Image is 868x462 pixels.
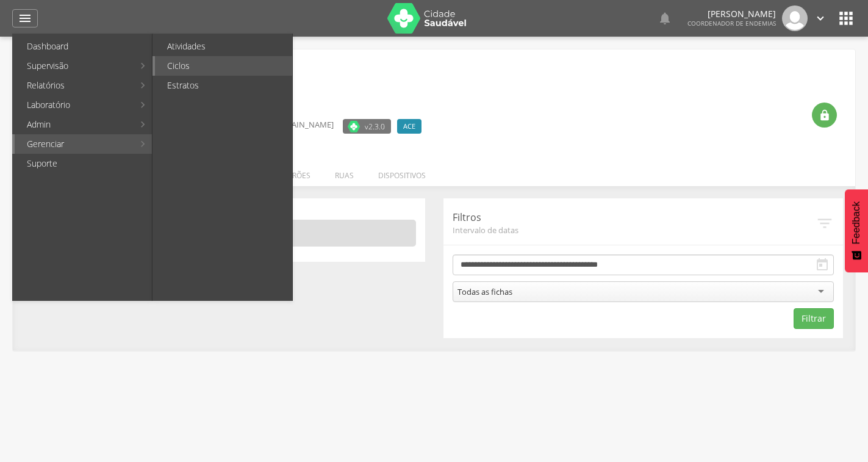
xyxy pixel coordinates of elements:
[18,11,32,26] i: 
[15,115,134,134] a: Admin
[366,158,438,187] li: Dispositivos
[15,56,134,76] a: Supervisão
[814,12,827,25] i: 
[794,308,834,329] button: Filtrar
[687,10,776,18] p: [PERSON_NAME]
[658,5,672,31] a: 
[12,9,38,27] a: 
[323,158,366,187] li: Ruas
[815,258,830,272] i: 
[15,37,152,56] a: Dashboard
[365,120,385,132] span: v2.3.0
[851,201,862,244] span: Feedback
[453,225,816,236] span: Intervalo de datas
[15,76,134,95] a: Relatórios
[836,9,856,28] i: 
[845,189,868,272] button: Feedback - Mostrar pesquisa
[687,19,776,27] span: Coordenador de Endemias
[155,56,292,76] a: Ciclos
[155,37,292,56] a: Atividades
[457,286,512,297] div: Todas as fichas
[658,11,672,26] i: 
[453,211,816,225] p: Filtros
[15,95,134,115] a: Laboratório
[819,109,831,121] i: 
[814,5,827,31] a: 
[15,134,134,154] a: Gerenciar
[155,76,292,95] a: Estratos
[403,121,415,131] span: ACE
[816,214,834,233] i: 
[15,154,152,173] a: Suporte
